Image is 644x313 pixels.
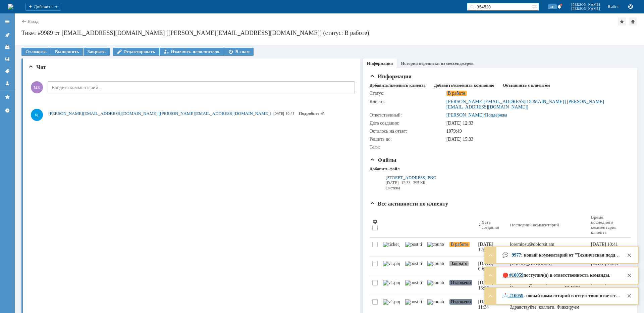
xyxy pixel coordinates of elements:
[507,238,588,257] a: loremipsu@dolorsit.am [consectet@adipisci.el]: Seddoe temp. Incidid utlaboreetdolore m aliq enima...
[476,238,507,257] a: [DATE] 12:33
[502,293,524,298] a: 📩 #10059
[502,253,521,258] a: 💬 9977
[625,271,633,279] div: Закрыть
[571,7,600,11] span: [PERSON_NAME]
[427,175,436,180] span: .PNG
[372,219,378,224] span: Настройки
[446,137,474,142] span: [DATE] 15:33
[8,4,13,9] a: Перейти на домашнюю страницу
[618,17,626,26] div: Добавить в избранное
[405,242,422,247] img: post ticket.png
[625,251,633,259] div: Закрыть
[370,99,445,104] div: Клиент:
[48,111,271,116] span: [PERSON_NAME][EMAIL_ADDRESS][DOMAIN_NAME] [[PERSON_NAME][EMAIL_ADDRESS][DOMAIN_NAME]]
[446,129,627,134] div: 1079:49
[449,242,470,247] span: В работе
[383,242,400,247] img: ticket_notification.png
[486,271,494,279] div: Развернуть
[427,242,444,247] img: counter.png
[532,3,539,9] span: Расширенный поиск
[370,200,448,207] span: Все активности по клиенту
[380,238,402,257] a: ticket_notification.png
[370,121,445,126] div: Дата создания:
[425,276,447,295] a: counter.png
[370,83,426,88] div: Добавить/изменить клиента
[524,273,610,278] strong: поступил(а) в ответственность команды.
[425,257,447,276] a: counter.png
[401,61,474,66] a: История переписки из мессенджеров
[402,276,425,295] a: post ticket.png
[28,64,46,70] span: Чат
[8,4,13,9] img: logo
[28,19,39,24] a: Назад
[386,185,445,191] i: Система
[510,222,559,227] div: Последний комментарий
[2,66,13,77] a: Теги
[402,238,425,257] a: post ticket.png
[446,91,467,96] span: В работе
[370,91,445,96] div: Статус:
[427,280,444,285] img: counter.png
[627,3,635,11] button: Сохранить лог
[486,251,494,259] div: Развернуть
[25,3,61,11] div: Добавить
[446,113,507,118] div: /
[370,166,400,172] div: Добавить файл
[447,257,476,276] a: Закрыто
[386,175,445,180] a: Измайловская 49.PNG
[425,238,447,257] a: counter.png
[434,83,494,88] div: Добавить/изменить компанию
[370,137,445,142] div: Решить до:
[370,145,445,150] div: Теги:
[476,257,507,276] a: [DATE] 09:16
[31,81,43,93] span: МЕ
[478,261,495,271] div: [DATE] 09:16
[502,293,621,299] div: Здравствуйте, [EMAIL_ADDRESS][DOMAIN_NAME] ! Ваше обращение зарегистрировано в Службе Технической...
[299,111,324,116] a: Прикреплены файлы: IMAGE_9.png, IMAGE_10.png, IMAGE_7.png, IMAGE_8.png
[503,83,550,88] div: Объединить с клиентом
[383,280,400,285] img: v1.png
[2,78,13,89] a: Мой профиль
[380,276,402,295] a: v1.png
[449,261,469,266] span: Закрыто
[571,3,600,7] span: [PERSON_NAME]
[2,42,13,52] a: Клиенты
[2,54,13,64] a: Шаблоны комментариев
[405,280,422,285] img: post ticket.png
[588,238,625,257] a: [DATE] 10:41
[2,30,13,40] a: Активности
[447,238,476,257] a: В работе
[413,180,425,185] span: 395 КБ
[273,111,284,116] span: [DATE]
[447,276,476,295] a: Отложено
[367,172,447,194] div: Из почтовой переписки
[548,4,557,9] span: 241
[285,111,294,116] span: 10:41
[478,280,495,290] div: [DATE] 13:00
[588,212,625,238] th: Время последнего комментария клиента
[405,299,422,305] img: post ticket.png
[478,299,495,310] div: [DATE] 11:34
[446,121,627,126] div: [DATE] 12:33
[427,261,444,266] img: counter.png
[486,292,494,300] div: Развернуть
[446,113,484,118] a: [PERSON_NAME]
[48,110,271,117] a: [PERSON_NAME][EMAIL_ADDRESS][DOMAIN_NAME] [[PERSON_NAME][EMAIL_ADDRESS][DOMAIN_NAME]]
[402,257,425,276] a: post ticket.png
[629,17,637,26] div: Сделать домашней страницей
[591,215,617,235] div: Время последнего комментария клиента
[383,261,400,266] img: v1.png
[367,61,393,66] a: Информация
[427,299,444,305] img: counter.png
[449,299,472,305] span: Отложено
[482,220,499,230] div: Дата создания
[370,129,445,134] div: Осталось на ответ:
[478,242,495,252] div: [DATE] 12:33
[476,212,507,238] th: Дата создания
[370,157,396,163] span: Файлы
[370,113,445,118] div: Ответственный:
[380,257,402,276] a: v1.png
[446,99,604,109] a: [PERSON_NAME][EMAIL_ADDRESS][DOMAIN_NAME] [[PERSON_NAME][EMAIL_ADDRESS][DOMAIN_NAME]]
